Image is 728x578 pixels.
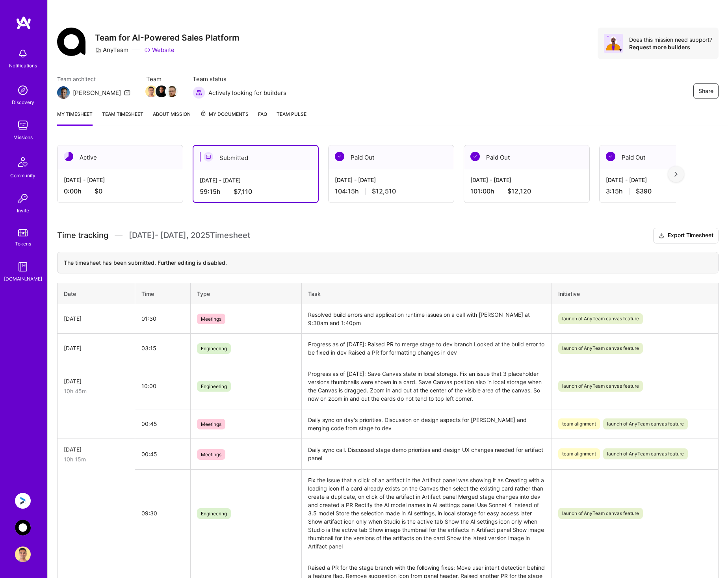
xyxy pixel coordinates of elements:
span: launch of AnyTeam canvas feature [603,448,688,459]
a: Team Pulse [277,110,306,126]
div: [DOMAIN_NAME] [4,275,42,283]
div: [DATE] - [DATE] [200,176,312,184]
img: logo [16,16,32,30]
span: team alignment [558,448,600,459]
span: Meetings [197,419,225,429]
td: Daily sync call. Discussed stage demo priorities and design UX changes needed for artifact panel [302,439,552,470]
img: teamwork [15,117,31,133]
a: Team timesheet [102,110,143,126]
div: Tokens [15,240,31,248]
span: launch of AnyTeam canvas feature [558,343,643,354]
th: Date [58,283,135,304]
td: 10:00 [135,363,191,409]
div: [DATE] [64,344,128,352]
div: [DATE] - [DATE] [64,176,176,184]
img: Paid Out [606,152,615,161]
span: $12,120 [507,187,531,195]
img: Paid Out [335,152,344,161]
img: Team Member Avatar [145,85,157,97]
button: Export Timesheet [653,228,719,243]
span: launch of AnyTeam canvas feature [603,418,688,429]
div: Active [58,145,183,169]
span: $390 [636,187,652,195]
td: Progress as of [DATE]: Raised PR to merge stage to dev branch Looked at the build error to be fix... [302,333,552,363]
div: 104:15 h [335,187,448,195]
img: Avatar [604,34,623,53]
span: $12,510 [372,187,396,195]
img: discovery [15,82,31,98]
th: Task [302,283,552,304]
div: Missions [13,133,33,141]
th: Type [191,283,302,304]
div: 59:15 h [200,188,312,196]
img: Company Logo [57,28,85,56]
a: Team Member Avatar [167,85,177,98]
span: Team status [193,75,286,83]
span: team alignment [558,418,600,429]
span: Time tracking [57,230,108,240]
img: guide book [15,259,31,275]
a: My timesheet [57,110,93,126]
img: Team Architect [57,86,70,99]
i: icon CompanyGray [95,47,101,53]
img: tokens [18,229,28,236]
a: AnyTeam: Team for AI-Powered Sales Platform [13,520,33,535]
td: 03:15 [135,333,191,363]
a: Team Member Avatar [156,85,167,98]
a: Anguleris: BIMsmart AI MVP [13,493,33,509]
img: Paid Out [470,152,480,161]
div: Discovery [12,98,34,106]
div: The timesheet has been submitted. Further editing is disabled. [57,252,719,273]
td: Daily sync on day's priorities. Discussion on design aspects for [PERSON_NAME] and merging code f... [302,409,552,439]
div: Community [10,171,35,180]
div: [DATE] - [DATE] [335,176,448,184]
img: User Avatar [15,546,31,562]
div: [PERSON_NAME] [73,89,121,97]
a: User Avatar [13,546,33,562]
img: Community [13,152,32,171]
span: Meetings [197,314,225,324]
td: 00:45 [135,439,191,470]
img: Submitted [204,152,213,162]
a: My Documents [200,110,249,126]
a: Website [144,46,175,54]
button: Share [693,83,719,99]
div: Paid Out [600,145,725,169]
img: Active [64,152,73,161]
div: AnyTeam [95,46,128,54]
img: Actively looking for builders [193,86,205,99]
div: Notifications [9,61,37,70]
div: Submitted [193,146,318,170]
div: Invite [17,206,29,215]
td: 01:30 [135,304,191,334]
div: [DATE] - [DATE] [606,176,719,184]
span: Engineering [197,343,231,354]
td: Resolved build errors and application runtime issues on a call with [PERSON_NAME] at 9:30am and 1... [302,304,552,334]
td: Progress as of [DATE]: Save Canvas state in local storage. Fix an issue that 3 placeholder versio... [302,363,552,409]
img: right [674,171,678,177]
span: launch of AnyTeam canvas feature [558,381,643,392]
i: icon Mail [124,89,130,96]
img: bell [15,46,31,61]
div: 3:15 h [606,187,719,195]
a: Team Member Avatar [146,85,156,98]
span: Share [698,87,713,95]
i: icon Download [658,232,665,240]
div: Request more builders [629,43,712,51]
td: Fix the issue that a click of an artifact in the Artifact panel was showing it as Creating with a... [302,470,552,557]
div: 10h 15m [64,455,128,463]
div: Does this mission need support? [629,36,712,43]
span: Engineering [197,508,231,519]
img: Anguleris: BIMsmart AI MVP [15,493,31,509]
div: 10h 45m [64,387,128,395]
div: 101:00 h [470,187,583,195]
span: Meetings [197,449,225,460]
div: [DATE] [64,377,128,385]
div: 0:00 h [64,187,176,195]
span: $0 [95,187,102,195]
img: AnyTeam: Team for AI-Powered Sales Platform [15,520,31,535]
a: About Mission [153,110,191,126]
td: 00:45 [135,409,191,439]
span: Engineering [197,381,231,392]
span: My Documents [200,110,249,119]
